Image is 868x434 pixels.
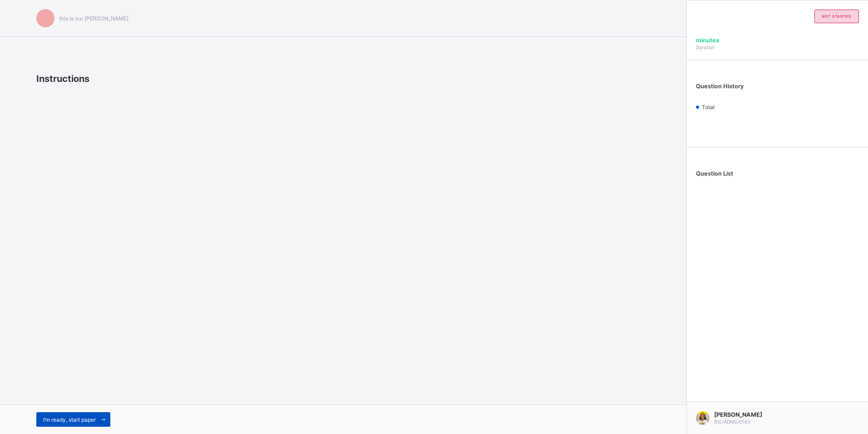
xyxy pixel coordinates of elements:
[714,411,762,418] span: [PERSON_NAME]
[822,14,852,19] span: not started
[36,73,89,84] span: Instructions
[696,83,744,90] span: Question History
[43,416,96,423] span: I’m ready, start paper
[702,104,715,111] span: Total
[696,37,719,44] span: minutes
[696,170,733,177] span: Question List
[714,419,750,424] span: BIS/ADMS/0143
[59,15,128,22] span: this is our [PERSON_NAME]
[696,45,715,50] span: Duration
